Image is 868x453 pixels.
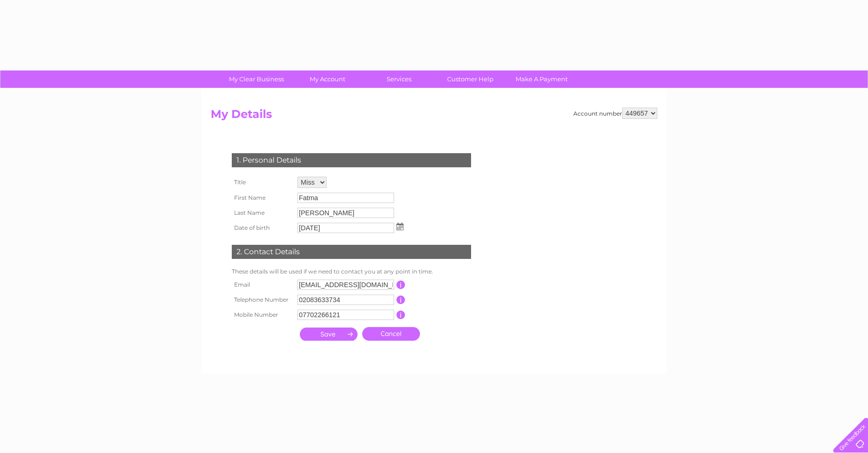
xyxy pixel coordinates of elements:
[396,223,404,230] img: ...
[360,70,438,88] a: Services
[229,205,295,220] th: Last Name
[289,70,366,88] a: My Account
[396,311,405,319] input: Information
[229,174,295,190] th: Title
[432,70,509,88] a: Customer Help
[218,70,295,88] a: My Clear Business
[229,292,295,307] th: Telephone Number
[362,327,420,341] a: Cancel
[229,190,295,205] th: First Name
[573,108,657,119] div: Account number
[503,70,580,88] a: Make A Payment
[229,307,295,322] th: Mobile Number
[211,108,657,125] h2: My Details
[232,153,471,167] div: 1. Personal Details
[396,296,405,304] input: Information
[229,277,295,292] th: Email
[300,328,358,341] input: Submit
[229,266,473,277] td: These details will be used if we need to contact you at any point in time.
[396,281,405,289] input: Information
[229,220,295,235] th: Date of birth
[232,245,471,259] div: 2. Contact Details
